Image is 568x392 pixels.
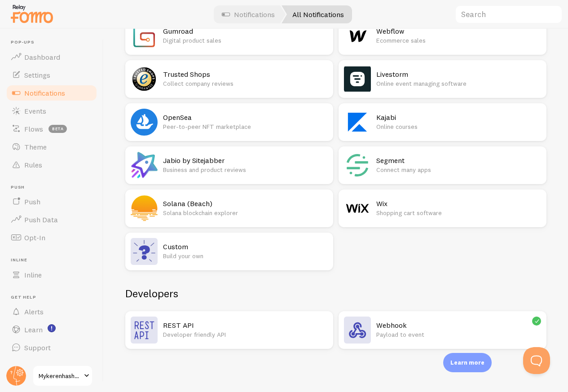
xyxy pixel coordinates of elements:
a: Theme [5,138,98,156]
h2: Livestorm [376,70,541,79]
h2: Developers [125,286,546,300]
h2: Kajabi [376,113,541,122]
p: Payload to event [376,330,541,339]
span: Alerts [24,307,44,316]
p: Developer friendly API [163,330,328,339]
h2: Solana (Beach) [163,199,328,208]
a: Push [5,193,98,211]
h2: Webflow [376,26,541,36]
span: Inline [11,257,98,263]
span: Theme [24,142,47,151]
p: Online courses [376,122,541,131]
span: Push [11,185,98,190]
p: Build your own [163,251,328,260]
p: Online event managing software [376,79,541,88]
img: Custom [131,238,158,265]
img: Webflow [344,22,371,49]
h2: OpenSea [163,113,328,122]
a: Flows beta [5,120,98,138]
a: Alerts [5,303,98,321]
img: Solana (Beach) [131,195,158,222]
h2: Jabio by Sitejabber [163,156,328,165]
a: Inline [5,266,98,284]
span: beta [48,125,67,133]
img: Livestorm [344,66,371,92]
p: Collect company reviews [163,79,328,88]
h2: Trusted Shops [163,70,328,79]
svg: <p>Watch New Feature Tutorials!</p> [48,324,56,332]
p: Connect many apps [376,165,541,174]
span: Mykerenhashana [39,370,81,381]
img: Jabio by Sitejabber [131,152,158,179]
span: Notifications [24,88,65,97]
span: Settings [24,70,50,79]
img: OpenSea [131,109,158,136]
img: Kajabi [344,109,371,136]
img: Trusted Shops [131,66,158,92]
p: Solana blockchain explorer [163,208,328,217]
p: Shopping cart software [376,208,541,217]
span: Push Data [24,215,58,224]
a: Notifications [5,84,98,102]
span: Opt-In [24,233,45,242]
span: Rules [24,160,42,169]
h2: Wix [376,199,541,208]
h2: Webhook [376,321,541,330]
img: Wix [344,195,371,222]
a: Support [5,339,98,357]
span: Learn [24,325,43,334]
span: Inline [24,270,42,279]
div: Learn more [443,353,492,372]
a: Opt-In [5,229,98,247]
p: Business and product reviews [163,165,328,174]
a: Dashboard [5,48,98,66]
a: Rules [5,156,98,174]
h2: Gumroad [163,26,328,36]
span: Events [24,106,46,115]
span: Get Help [11,295,98,300]
p: Ecommerce sales [376,36,541,45]
span: Pop-ups [11,40,98,45]
img: Gumroad [131,22,158,49]
a: Mykerenhashana [32,365,93,387]
p: Learn more [450,358,484,367]
a: Push Data [5,211,98,229]
span: Flows [24,124,43,133]
span: Support [24,343,51,352]
img: REST API [131,317,158,344]
span: Push [24,197,40,206]
h2: Custom [163,242,328,251]
h2: REST API [163,321,328,330]
p: Peer-to-peer NFT marketplace [163,122,328,131]
img: Webhook [344,317,371,344]
h2: Segment [376,156,541,165]
p: Digital product sales [163,36,328,45]
img: Segment [344,152,371,179]
a: Events [5,102,98,120]
a: Learn [5,321,98,339]
a: Settings [5,66,98,84]
iframe: Help Scout Beacon - Open [523,347,550,374]
img: fomo-relay-logo-orange.svg [9,2,54,25]
span: Dashboard [24,53,60,62]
